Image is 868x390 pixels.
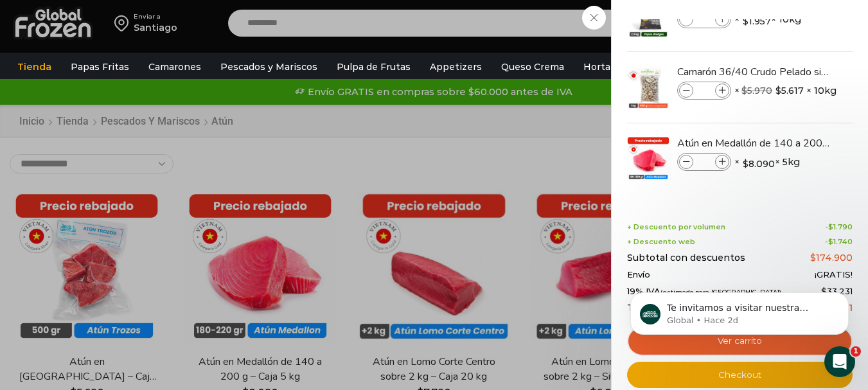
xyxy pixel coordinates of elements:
a: Queso Crema [495,55,571,79]
span: $ [828,222,833,231]
a: Hortalizas [577,55,637,79]
a: Camarón 36/40 Crudo Pelado sin Vena - Bronze - Caja 10 kg [677,65,830,79]
span: $ [743,15,748,28]
bdi: 1.740 [828,237,853,246]
span: + Descuento web [627,238,695,246]
input: Product quantity [695,84,714,98]
span: $ [828,237,833,246]
iframe: Intercom live chat [824,346,855,377]
span: + Descuento por volumen [627,223,725,231]
a: Pulpa de Frutas [330,55,417,79]
bdi: 5.970 [741,85,772,96]
span: - [825,223,853,231]
span: $ [775,84,781,97]
span: × × 10kg [734,10,801,28]
bdi: 5.617 [775,84,804,97]
span: - [825,238,853,246]
span: 1 [851,346,861,357]
iframe: Intercom notifications mensaje [611,265,868,355]
a: Papas Fritas [64,55,136,79]
span: $ [741,85,747,96]
span: × × 10kg [734,82,837,100]
bdi: 1.957 [743,15,771,28]
a: Checkout [627,362,853,389]
a: Atún en Medallón de 140 a 200 g - Caja 5 kg [677,136,830,150]
bdi: 1.790 [828,222,853,231]
span: Subtotal con descuentos [627,253,745,263]
span: × × 5kg [734,153,800,171]
a: Appetizers [423,55,488,79]
a: Pescados y Mariscos [214,55,324,79]
a: Camarones [142,55,208,79]
input: Product quantity [695,12,714,26]
a: Tienda [11,55,58,79]
bdi: 174.900 [810,252,853,263]
bdi: 8.090 [743,157,775,170]
span: $ [810,252,816,263]
span: $ [743,157,748,170]
input: Product quantity [695,155,714,169]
